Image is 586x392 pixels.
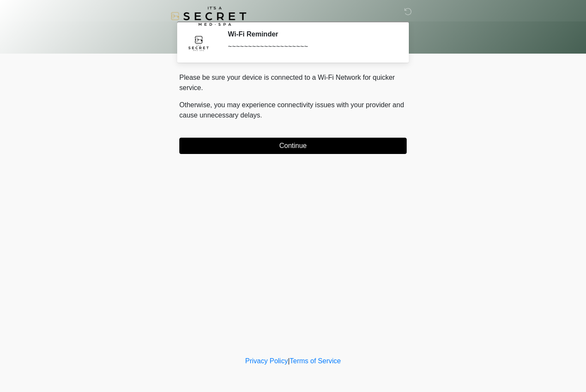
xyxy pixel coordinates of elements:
p: Otherwise, you may experience connectivity issues with your provider and cause unnecessary delays [179,100,407,121]
p: Please be sure your device is connected to a Wi-Fi Network for quicker service. [179,72,407,93]
img: Agent Avatar [186,30,211,56]
button: Continue [179,138,407,154]
div: ~~~~~~~~~~~~~~~~~~~~ [228,42,394,52]
span: . [260,112,262,119]
a: Privacy Policy [245,357,288,365]
img: It's A Secret Med Spa Logo [171,6,246,26]
h2: Wi-Fi Reminder [228,30,394,38]
a: | [288,357,290,365]
a: Terms of Service [290,357,341,365]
